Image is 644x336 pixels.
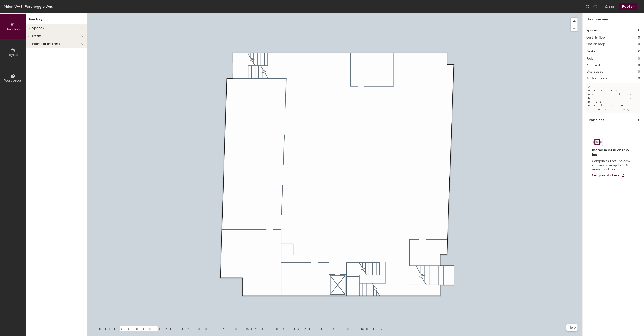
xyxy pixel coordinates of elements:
h2: 0 [638,57,640,61]
h2: Ungrouped [586,70,604,74]
img: Sticker logo [592,138,603,146]
img: Redo [593,4,598,9]
h1: Floor overview [583,13,644,24]
img: Undo [585,4,590,9]
h2: 0 [638,42,640,46]
span: 0 [81,26,83,30]
span: Layout [8,53,18,57]
span: Get your stickers [592,173,619,177]
span: Spaces [32,26,44,30]
p: Companies that use desk stickers have up to 25% more check-ins. [592,159,632,172]
p: All desks need to be in a pod before saving [586,83,640,113]
span: Work Areas [4,79,21,83]
h1: 0 [638,49,640,54]
h2: Not on map [586,42,605,46]
button: Close [605,3,614,10]
h2: On this floor [586,36,606,40]
h1: 0 [638,118,640,123]
h1: Desks [586,49,595,54]
h4: Increase desk check-ins [592,148,632,157]
h2: With stickers [586,76,608,80]
h2: 0 [638,63,640,67]
h2: Pods [586,57,593,61]
h2: 0 [638,76,640,80]
a: Get your stickers [592,173,625,177]
h2: Archived [586,63,600,67]
h2: 0 [638,36,640,40]
button: Publish [619,3,637,10]
button: Help [566,324,578,331]
span: Directory [6,27,20,31]
span: Points of interest [32,42,60,46]
span: Desks [32,34,41,38]
h1: Spaces [586,28,598,33]
h1: 0 [638,28,640,33]
span: 0 [81,34,83,38]
h2: 0 [638,70,640,74]
span: 0 [81,42,83,46]
h1: Furnishings [586,118,604,123]
div: Milan WAS, Parcheggio Was [4,4,53,9]
h1: Directory [26,17,87,24]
